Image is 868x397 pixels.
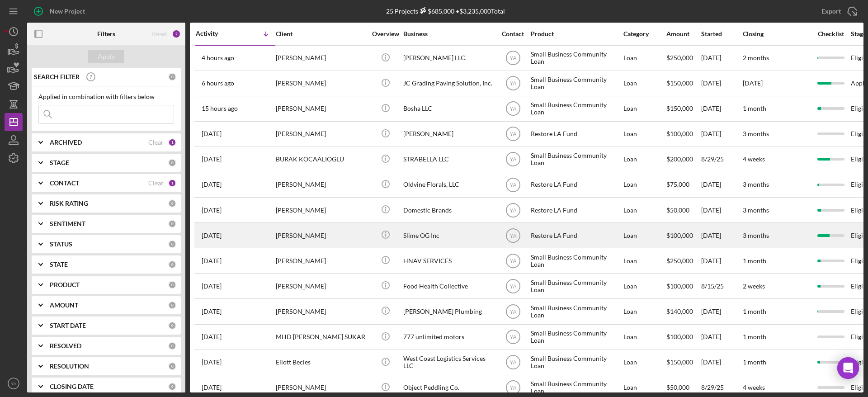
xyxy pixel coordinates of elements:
div: [PERSON_NAME] [276,274,366,298]
time: 2025-08-29 22:02 [202,384,222,391]
time: 4 weeks [743,383,765,391]
div: Small Business Community Loan [531,71,621,95]
div: 8/29/25 [701,147,742,171]
div: Business [403,30,494,38]
time: 1 month [743,257,766,265]
div: [PERSON_NAME] [276,122,366,146]
div: Small Business Community Loan [531,147,621,171]
b: STATUS [50,241,72,248]
time: 1 month [743,104,766,112]
div: Bosha LLC [403,97,494,121]
text: YA [509,156,516,163]
div: [DATE] [701,249,742,273]
div: Clear [148,180,164,187]
text: YA [11,381,17,386]
div: Small Business Community Loan [531,299,621,323]
div: Domestic Brands [403,198,494,222]
text: YA [509,106,516,112]
div: Client [276,30,366,38]
div: [DATE] [701,173,742,197]
time: 2025-09-15 18:19 [202,54,234,61]
div: Clear [148,139,164,146]
div: Loan [623,71,665,95]
div: Open Intercom Messenger [837,357,859,379]
b: RESOLUTION [50,363,89,370]
span: $100,000 [666,130,693,137]
b: START DATE [50,322,86,329]
text: YA [509,207,516,213]
span: $75,000 [666,180,689,188]
time: 2025-09-01 19:44 [202,359,222,366]
text: YA [509,55,516,61]
div: Export [821,2,841,20]
div: [PERSON_NAME] [403,122,494,146]
div: Oldvine Florals, LLC [403,173,494,197]
div: 0 [168,281,176,289]
div: 0 [168,362,176,370]
div: Activity [196,30,236,37]
div: [DATE] [701,299,742,323]
time: 4 weeks [743,155,765,163]
div: Slime OG Inc [403,223,494,247]
div: 1 [168,138,176,147]
span: $100,000 [666,333,693,340]
b: ARCHIVED [50,139,82,146]
div: Small Business Community Loan [531,274,621,298]
div: 0 [168,240,176,248]
div: Product [531,30,621,38]
div: Loan [623,223,665,247]
b: CONTACT [50,180,79,187]
div: West Coast Logistics Services LLC [403,350,494,374]
button: Apply [88,50,124,63]
b: SEARCH FILTER [34,73,80,80]
b: STAGE [50,159,69,166]
span: $100,000 [666,282,693,290]
div: [DATE] [701,198,742,222]
text: YA [509,258,516,264]
div: BURAK KOCAALIOGLU [276,147,366,171]
div: STRABELLA LLC [403,147,494,171]
div: Amount [666,30,700,38]
time: 2025-09-12 23:10 [202,156,222,163]
time: 2025-09-13 09:09 [202,130,222,137]
div: Loan [623,97,665,121]
span: $250,000 [666,54,693,61]
div: Closing [743,30,811,38]
b: CLOSING DATE [50,383,94,390]
div: 0 [168,383,176,391]
div: Eliott Becies [276,350,366,374]
div: Food Health Collective [403,274,494,298]
div: Loan [623,173,665,197]
div: 0 [168,199,176,208]
time: 2025-09-09 04:24 [202,257,222,265]
div: Loan [623,299,665,323]
div: 0 [168,73,176,81]
time: 1 month [743,358,766,366]
b: RESOLVED [50,342,81,350]
div: Loan [623,274,665,298]
b: AMOUNT [50,302,78,309]
div: Loan [623,249,665,273]
div: 0 [168,321,176,330]
div: 0 [168,301,176,309]
text: YA [509,309,516,315]
div: Apply [98,50,115,63]
div: 2 [172,29,181,38]
time: 2025-09-08 16:31 [202,283,222,290]
div: [DATE] [701,325,742,349]
span: $250,000 [666,257,693,265]
div: Restore LA Fund [531,223,621,247]
span: $50,000 [666,383,689,391]
time: 2025-09-15 07:56 [202,105,238,112]
div: Overview [368,30,402,38]
div: Started [701,30,742,38]
time: [DATE] [743,79,763,87]
div: [DATE] [701,350,742,374]
b: PRODUCT [50,281,80,288]
b: Filters [97,30,115,38]
time: 2 months [743,54,769,61]
div: Small Business Community Loan [531,46,621,70]
b: SENTIMENT [50,220,85,227]
div: Small Business Community Loan [531,97,621,121]
time: 2025-09-11 18:41 [202,181,222,188]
